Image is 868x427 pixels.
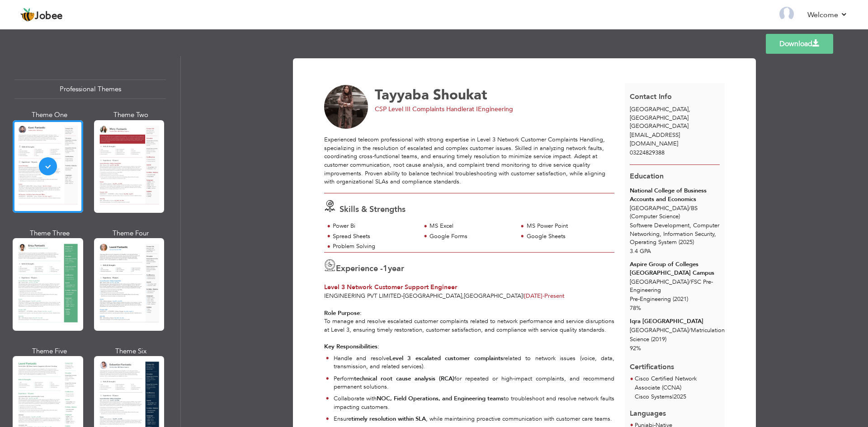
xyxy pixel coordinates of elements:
span: / [689,278,691,286]
div: Problem Solving [333,242,415,251]
div: Theme Six [96,347,166,356]
span: , [462,292,464,300]
div: Spread Sheets [333,232,415,241]
span: CSP Level III Complaints Handler [375,105,469,113]
p: Ensure , while maintaining proactive communication with customer care teams. [334,415,615,423]
span: Pre-Engineering [630,295,671,303]
span: [GEOGRAPHIC_DATA] [630,122,689,130]
p: Perform for repeated or high-impact complaints, and recommend permanent solutions. [334,375,615,391]
span: / [689,326,691,334]
a: Jobee [20,8,63,22]
span: | [523,292,524,300]
span: at IEngineering [469,105,513,113]
label: year [383,263,404,275]
span: 03224829388 [630,149,665,157]
span: (2021) [673,295,688,303]
img: No image [324,85,368,129]
span: [GEOGRAPHIC_DATA] [630,105,689,113]
strong: Level 3 escalated customer complaints [389,354,503,362]
span: (2025) [679,238,694,246]
span: - [542,292,544,300]
div: MS Power Point [527,222,609,230]
div: Theme Two [96,110,166,120]
span: Contact Info [630,92,672,102]
span: Present [524,292,565,300]
div: Theme One [14,110,85,120]
span: Experience - [336,263,383,274]
div: MS Excel [429,222,512,230]
span: 1 [383,263,388,274]
span: [GEOGRAPHIC_DATA] BS (Computer Science) [630,204,698,221]
span: Languages [630,402,666,419]
span: | [672,393,674,401]
div: Iqra [GEOGRAPHIC_DATA] [630,317,720,326]
strong: technical root cause analysis (RCA) [354,375,454,383]
span: IEngineering Pvt Limited [324,292,401,300]
p: Cisco Systems 2025 [635,393,720,402]
span: [GEOGRAPHIC_DATA] FSC Pre-Engineering [630,278,713,295]
span: Shoukat [433,85,487,104]
img: jobee.io [20,8,35,22]
div: Theme Five [14,347,85,356]
span: Cisco Certified Network Associate (CCNA) [635,375,697,392]
p: Handle and resolve related to network issues (voice, data, transmission, and related services). [334,354,615,371]
span: Certifications [630,355,674,372]
span: Level 3 Network Customer Support Engineer [324,283,457,291]
span: [DATE] [524,292,544,300]
span: Science [630,335,649,343]
span: [GEOGRAPHIC_DATA] [464,292,523,300]
span: Skills & Strengths [340,204,406,215]
div: Experienced telecom professional with strong expertise in Level 3 Network Customer Complaints Han... [324,136,614,186]
div: National College of Business Accounts and Economics [630,187,720,203]
strong: Key Responsibilities: [324,343,379,351]
div: Theme Three [14,229,85,238]
img: Profile Img [779,7,794,21]
div: Power Bi [333,222,415,230]
p: Collaborate with to troubleshoot and resolve network faults impacting customers. [334,394,615,411]
div: Aspire Group of Colleges [GEOGRAPHIC_DATA] Campus [630,260,720,277]
span: Softwere Development, Computer Networking, Information Security, Operating System [630,221,719,246]
span: - [401,292,403,300]
a: Download [766,34,833,54]
strong: Role Purpose: [324,309,362,317]
strong: NOC, Field Operations, and Engineering teams [377,394,504,403]
span: [GEOGRAPHIC_DATA] Matriculation [630,326,725,334]
span: [GEOGRAPHIC_DATA] [403,292,462,300]
strong: timely resolution within SLA [351,415,426,423]
div: [GEOGRAPHIC_DATA] [625,105,725,131]
span: Jobee [35,11,63,21]
div: Professional Themes [14,80,166,99]
span: Education [630,171,664,181]
div: Theme Four [96,229,166,238]
div: Google Forms [429,232,512,241]
span: (2019) [651,335,666,343]
span: 3.4 GPA [630,247,651,255]
span: , [689,105,690,113]
span: 92% [630,344,641,352]
span: Tayyaba [375,85,429,104]
span: / [689,204,691,212]
span: 78% [630,304,641,312]
div: Google Sheets [527,232,609,241]
a: Welcome [807,9,848,20]
span: [EMAIL_ADDRESS][DOMAIN_NAME] [630,131,680,148]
